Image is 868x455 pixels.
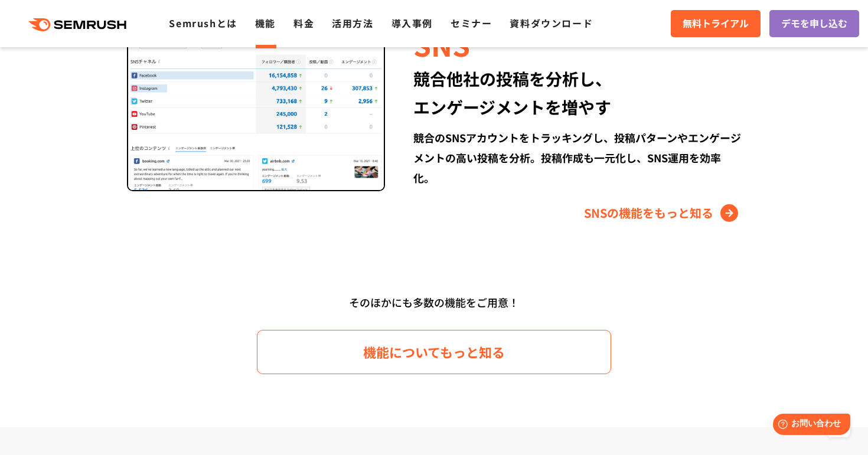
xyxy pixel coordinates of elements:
[363,342,505,362] span: 機能についてもっと知る
[510,16,593,30] a: 資料ダウンロード
[94,292,774,313] div: そのほかにも多数の機能をご用意！
[413,127,741,188] div: 競合のSNSアカウントをトラッキングし、投稿パターンやエンゲージメントの高い投稿を分析。投稿作成も一元化し、SNS運用を効率化。
[255,16,276,30] a: 機能
[763,409,855,442] iframe: Help widget launcher
[683,16,749,31] span: 無料トライアル
[451,16,492,30] a: セミナー
[413,64,741,121] div: 競合他社の投稿を分析し、 エンゲージメントを増やす
[257,330,611,374] a: 機能についてもっと知る
[169,16,237,30] a: Semrushとは
[584,204,741,222] a: SNSの機能をもっと知る
[391,16,433,30] a: 導入事例
[332,16,373,30] a: 活用方法
[293,16,314,30] a: 料金
[671,10,761,37] a: 無料トライアル
[769,10,859,37] a: デモを申し込む
[781,16,847,31] span: デモを申し込む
